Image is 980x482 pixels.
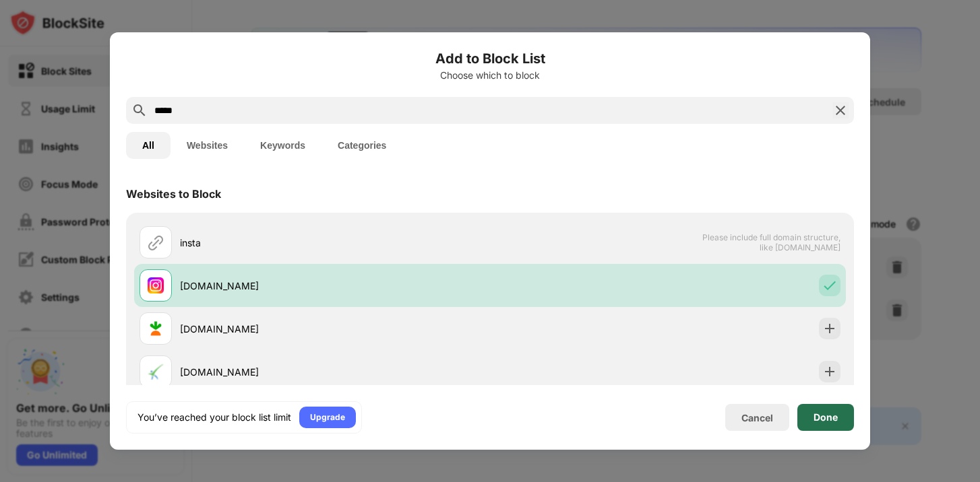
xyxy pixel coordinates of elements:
[148,364,164,380] img: favicons
[180,365,490,379] div: [DOMAIN_NAME]
[126,132,171,159] button: All
[702,232,840,252] span: Please include full domain structure, like [DOMAIN_NAME]
[741,412,773,423] div: Cancel
[171,132,244,159] button: Websites
[148,277,164,294] img: favicons
[148,320,164,337] img: favicons
[814,412,838,423] div: Done
[126,187,221,201] div: Websites to Block
[148,234,164,250] img: url.svg
[180,236,490,250] div: insta
[131,102,148,118] img: search.svg
[832,102,849,118] img: search-close
[126,70,854,81] div: Choose which to block
[126,48,854,69] h6: Add to Block List
[244,132,321,159] button: Keywords
[180,279,490,293] div: [DOMAIN_NAME]
[310,411,345,424] div: Upgrade
[180,322,490,336] div: [DOMAIN_NAME]
[137,411,291,424] div: You’ve reached your block list limit
[321,132,402,159] button: Categories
